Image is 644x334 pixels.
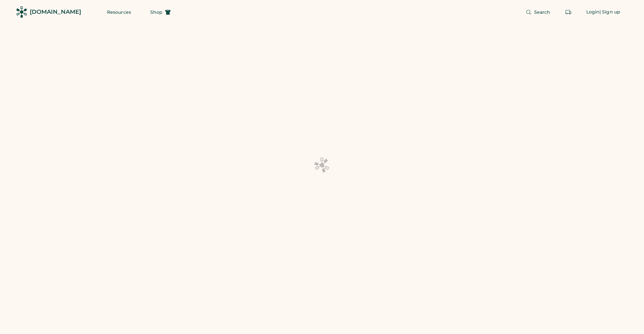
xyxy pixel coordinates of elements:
img: Platens-Black-Loader-Spin-rich%20black.webp [314,157,330,173]
span: Shop [150,10,162,14]
button: Resources [99,6,139,19]
div: | Sign up [599,9,620,15]
button: Shop [143,6,178,19]
div: Login [586,9,600,15]
button: Retrieve an order [562,6,575,19]
button: Search [518,6,558,19]
div: [DOMAIN_NAME] [30,8,81,16]
img: Rendered Logo - Screens [16,6,27,18]
span: Search [534,10,550,14]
